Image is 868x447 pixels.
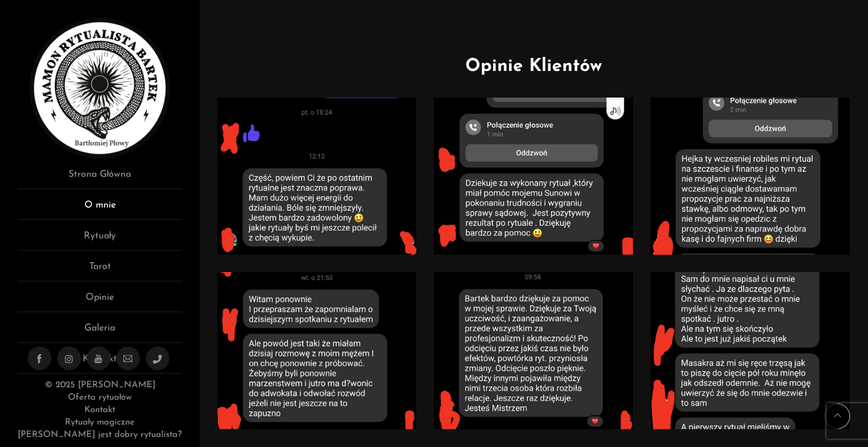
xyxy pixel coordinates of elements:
[18,229,182,251] a: Rytuały
[30,18,170,158] img: Rytualista Bartek
[18,198,182,220] a: O mnie
[217,53,850,80] h2: Opinie Klientów
[18,430,182,439] a: [PERSON_NAME] jest dobry rytualista?
[18,321,182,343] a: Galeria
[18,260,182,281] a: Tarot
[84,406,115,414] a: Kontakt
[65,418,135,427] a: Rytuały magiczne
[68,393,132,402] a: Oferta rytuałów
[18,290,182,312] a: Opinie
[18,167,182,189] a: Strona Główna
